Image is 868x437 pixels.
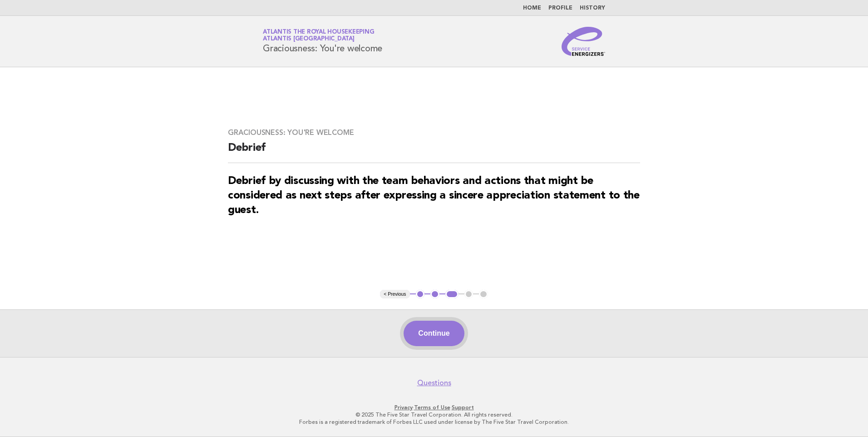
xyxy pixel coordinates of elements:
[430,290,439,299] button: 2
[523,5,541,11] a: Home
[445,290,459,299] button: 3
[380,290,409,299] button: < Previous
[156,404,712,411] p: · ·
[263,36,355,42] span: Atlantis [GEOGRAPHIC_DATA]
[404,321,464,346] button: Continue
[228,176,640,216] strong: Debrief by discussing with the team behaviors and actions that might be considered as next steps ...
[156,418,712,426] p: Forbes is a registered trademark of Forbes LLC used under license by The Five Star Travel Corpora...
[580,5,605,11] a: History
[228,128,640,137] h3: Graciousness: You're welcome
[562,27,605,56] img: Service Energizers
[548,5,572,11] a: Profile
[228,141,640,163] h2: Debrief
[263,30,382,53] h1: Graciousness: You're welcome
[395,404,413,411] a: Privacy
[417,378,451,387] a: Questions
[416,290,425,299] button: 1
[156,411,712,418] p: © 2025 The Five Star Travel Corporation. All rights reserved.
[263,29,374,42] a: Atlantis the Royal HousekeepingAtlantis [GEOGRAPHIC_DATA]
[452,404,474,411] a: Support
[414,404,450,411] a: Terms of Use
